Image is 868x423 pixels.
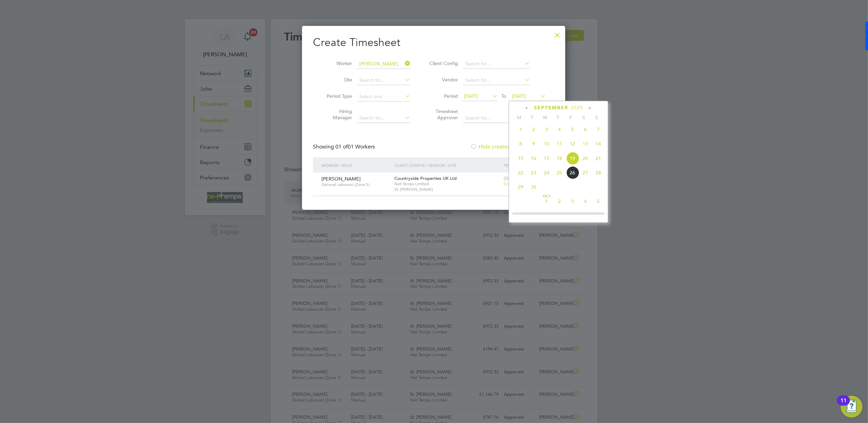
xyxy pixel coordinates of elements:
[313,143,376,151] div: Showing
[357,59,410,69] input: Search for...
[540,209,553,222] span: 8
[514,209,527,222] span: 6
[357,76,410,85] input: Search for...
[571,105,583,111] span: 2025
[527,137,540,150] span: 9
[564,114,577,121] span: F
[335,143,375,150] span: 01 Workers
[427,93,458,99] label: Period
[592,123,605,136] span: 7
[551,114,564,121] span: T
[540,152,553,165] span: 17
[566,123,579,136] span: 5
[321,182,389,187] span: General Labourer (Zone 5)
[527,123,540,136] span: 2
[840,401,847,409] div: 11
[592,209,605,222] span: 12
[592,137,605,150] span: 14
[540,137,553,150] span: 10
[394,187,500,192] span: St. [PERSON_NAME]
[514,181,527,193] span: 29
[463,113,530,123] input: Search for...
[427,77,458,83] label: Vendor
[527,166,540,179] span: 23
[514,137,527,150] span: 8
[320,157,393,173] div: Worker / Role
[579,123,592,136] span: 6
[592,166,605,179] span: 28
[321,176,361,182] span: [PERSON_NAME]
[540,195,553,198] span: Oct
[427,60,458,66] label: Client Config
[394,175,457,181] span: Countryside Properties UK Ltd
[553,195,566,208] span: 2
[566,137,579,150] span: 12
[579,166,592,179] span: 27
[504,181,538,187] span: Create timesheet
[357,113,410,123] input: Search for...
[553,152,566,165] span: 18
[313,35,554,50] h2: Create Timesheet
[566,152,579,165] span: 19
[514,152,527,165] span: 15
[527,181,540,193] span: 30
[514,123,527,136] span: 1
[357,92,410,101] input: Select one
[527,152,540,165] span: 16
[553,209,566,222] span: 9
[514,166,527,179] span: 22
[512,93,526,99] span: [DATE]
[470,143,539,150] label: Hide created timesheets
[590,114,603,121] span: S
[841,396,863,418] button: Open Resource Center, 11 new notifications
[540,123,553,136] span: 3
[499,92,508,100] span: To
[592,152,605,165] span: 21
[566,166,579,179] span: 26
[464,93,478,99] span: [DATE]
[540,195,553,208] span: 1
[504,175,535,181] span: [DATE] - [DATE]
[321,108,352,121] label: Hiring Manager
[321,77,352,83] label: Site
[579,195,592,208] span: 4
[463,76,530,85] input: Search for...
[577,114,590,121] span: S
[540,166,553,179] span: 24
[566,195,579,208] span: 3
[394,181,500,187] span: Net Temps Limited
[525,114,538,121] span: T
[502,157,548,173] div: Period
[512,114,525,121] span: M
[553,137,566,150] span: 11
[553,123,566,136] span: 4
[579,209,592,222] span: 11
[335,143,348,150] span: 01 of
[538,114,551,121] span: W
[463,59,530,69] input: Search for...
[579,152,592,165] span: 20
[534,105,568,111] span: September
[579,137,592,150] span: 13
[427,108,458,121] label: Timesheet Approver
[566,209,579,222] span: 10
[592,195,605,208] span: 5
[527,209,540,222] span: 7
[553,166,566,179] span: 25
[321,93,352,99] label: Period Type
[393,157,502,173] div: Client Config / Vendor / Site
[321,60,352,66] label: Worker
